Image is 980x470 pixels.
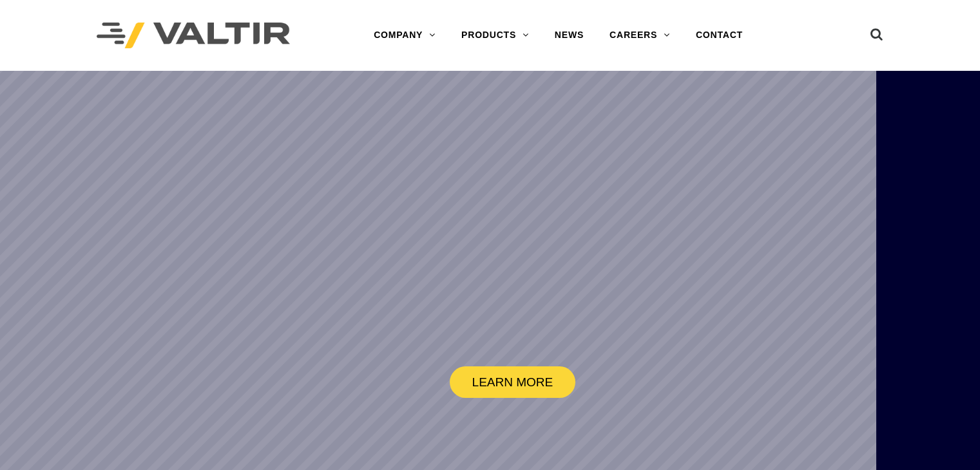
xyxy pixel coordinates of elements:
a: CONTACT [683,23,756,48]
a: NEWS [542,23,597,48]
a: PRODUCTS [448,23,542,48]
img: Valtir [97,23,290,49]
a: LEARN MORE [450,366,576,398]
a: COMPANY [361,23,448,48]
a: CAREERS [597,23,683,48]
